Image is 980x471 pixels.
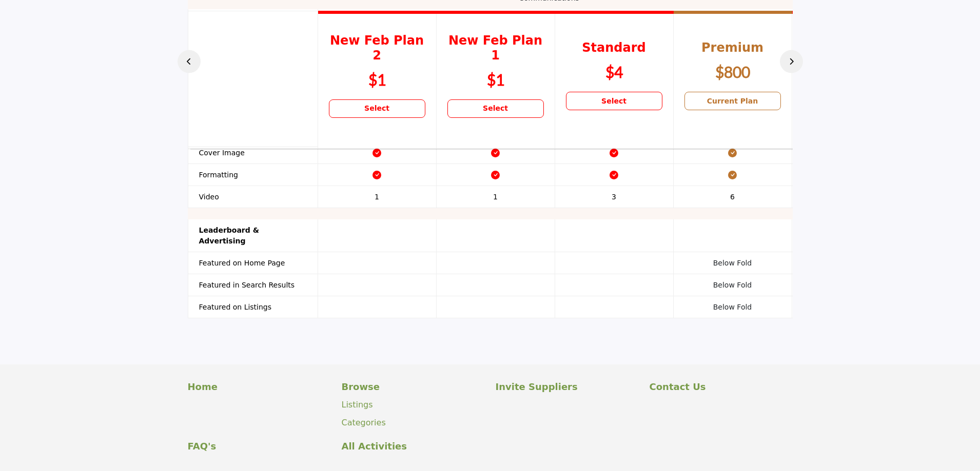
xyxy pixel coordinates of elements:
th: Featured on Listings [188,296,318,318]
b: Current Plan [707,96,758,107]
span: 6 [730,193,735,201]
span: Below Fold [713,281,752,289]
span: 1 [375,193,379,201]
b: Standard [582,40,645,55]
a: Home [188,380,331,394]
b: Select [601,96,626,107]
button: Prev Button [178,50,201,73]
a: Select [329,99,425,118]
b: $800 [715,63,750,81]
strong: Leaderboard & Advertising [199,226,259,245]
span: 1 [493,193,498,201]
a: Listings [342,400,373,409]
b: Select [483,103,508,114]
th: Video [188,186,318,208]
b: New Feb Plan 1 [448,33,542,63]
th: Formatting [188,164,318,186]
b: $4 [605,63,623,81]
a: Select [447,99,544,118]
a: Select [566,92,662,110]
b: Select [364,103,389,114]
span: 3 [612,193,616,201]
a: Invite Suppliers [496,380,639,394]
span: Below Fold [713,303,752,311]
a: Contact Us [650,380,793,394]
a: Categories [342,418,386,427]
b: Premium [701,40,763,55]
button: Next Button [780,50,803,73]
a: Browse [342,380,485,394]
th: Featured on Home Page [188,252,318,274]
a: FAQ's [188,439,331,453]
b: New Feb Plan 2 [330,33,424,63]
th: Featured in Search Results [188,274,318,296]
th: Cover Image [188,142,318,164]
b: $1 [368,70,386,89]
a: All Activities [342,439,485,453]
span: Below Fold [713,259,752,267]
b: $1 [487,70,504,89]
